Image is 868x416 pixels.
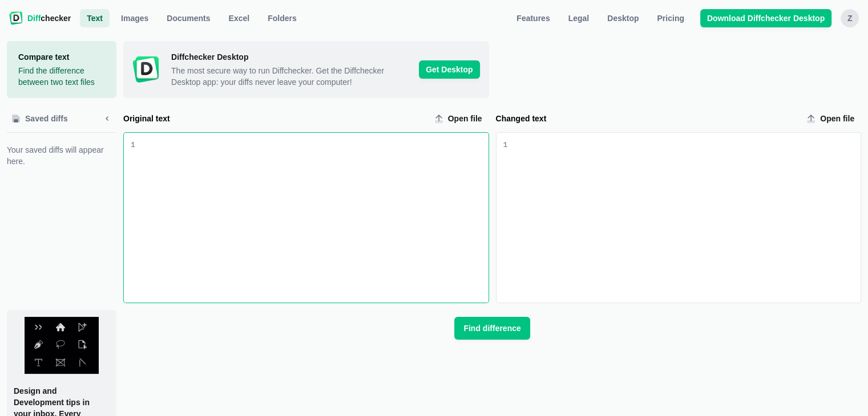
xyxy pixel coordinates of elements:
img: undefined icon [25,317,99,374]
span: Your saved diffs will appear here. [7,144,116,167]
h1: Compare text [18,51,105,63]
span: checker [27,13,71,24]
img: Diffchecker Desktop icon [132,56,160,83]
a: Documents [160,9,217,27]
button: Z [841,9,859,27]
span: Open file [446,113,485,124]
div: Changed text input [507,133,861,303]
span: Excel [227,13,252,24]
span: The most secure way to run Diffchecker. Get the Diffchecker Desktop app: your diffs never leave y... [171,65,410,88]
img: Diffchecker logo [9,11,23,25]
span: Diffchecker Desktop [171,51,410,63]
a: Text [80,9,110,27]
span: Text [84,13,105,24]
label: Original text upload [430,109,489,128]
div: 1 [503,140,508,151]
span: Get Desktop [419,60,479,79]
button: Find difference [454,317,530,340]
a: Legal [562,9,596,27]
span: Folders [265,13,299,24]
span: Legal [566,13,592,24]
span: Documents [164,13,212,24]
div: 1 [131,140,135,151]
span: Features [514,13,552,24]
span: Find difference [461,323,523,334]
span: Desktop [605,13,641,24]
a: Features [510,9,556,27]
span: Saved diffs [23,113,70,124]
a: Diffchecker [9,9,71,27]
span: Diff [27,14,41,23]
span: Pricing [655,13,686,24]
a: Download Diffchecker Desktop [700,9,831,27]
a: Diffchecker Desktop iconDiffchecker Desktop The most secure way to run Diffchecker. Get the Diffc... [123,41,489,98]
a: Desktop [600,9,645,27]
label: Original text [123,113,425,124]
button: Folders [261,9,304,27]
p: Find the difference between two text files [18,65,105,88]
a: Pricing [650,9,691,27]
label: Changed text [496,113,798,124]
span: Images [119,13,151,24]
button: Minimize sidebar [98,109,116,128]
div: Original text input [135,133,488,303]
a: Excel [222,9,257,27]
span: Open file [818,113,857,124]
a: Images [114,9,155,27]
span: Download Diffchecker Desktop [705,13,827,24]
label: Changed text upload [802,109,861,128]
